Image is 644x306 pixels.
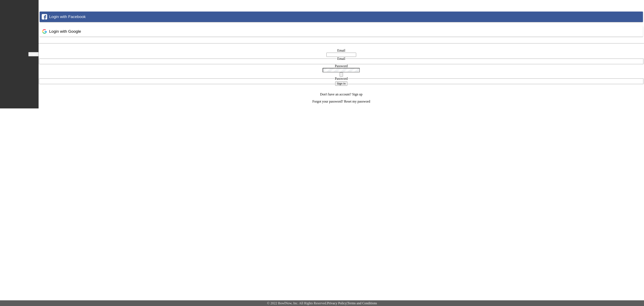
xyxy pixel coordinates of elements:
span: Email [337,57,345,60]
button: Login [28,52,39,56]
span: © 2022 BowlNow, Inc. All Rights Reserved. [267,301,327,305]
img: logo [2,52,25,56]
span: Login with Facebook [49,14,86,19]
span: Login with Google [49,29,81,34]
a: Sign up [352,92,362,96]
p: Don't have an account? [39,92,644,96]
a: Privacy Policy [327,301,347,305]
span: Password [335,77,348,80]
button: Login with Facebook [40,12,643,22]
button: Login with Google [40,26,643,37]
a: Reset my password [344,100,370,103]
label: Email [337,49,345,52]
label: Password [335,64,348,68]
button: toggle password visibility [340,72,343,77]
button: Sign In [335,81,347,86]
a: Terms and Conditions [347,301,377,305]
p: Forgot your password? [39,100,644,103]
